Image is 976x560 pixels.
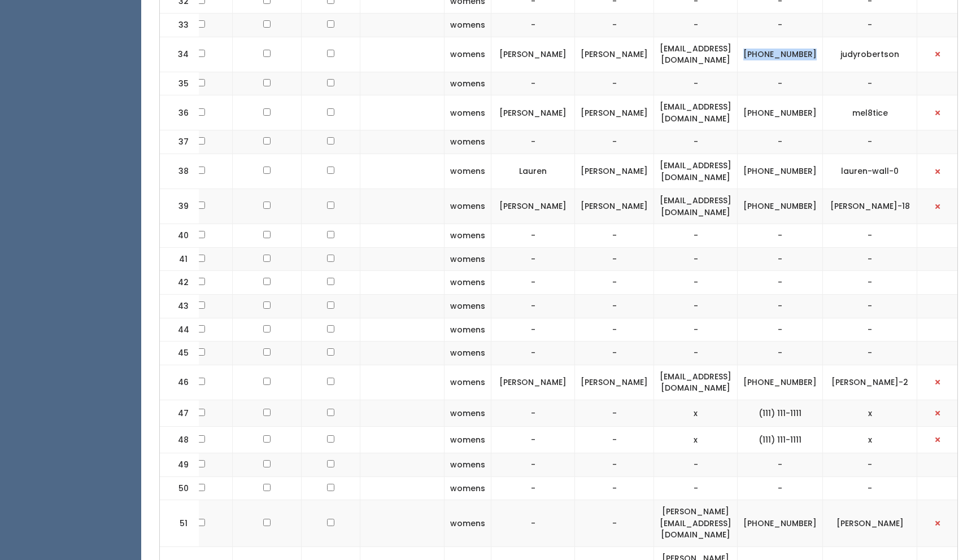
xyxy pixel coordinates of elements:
[491,189,575,224] td: [PERSON_NAME]
[654,453,738,476] td: -
[491,426,575,453] td: -
[445,500,491,547] td: womens
[445,318,491,342] td: womens
[445,342,491,365] td: womens
[491,130,575,154] td: -
[738,130,823,154] td: -
[445,95,491,130] td: womens
[160,95,199,130] td: 36
[738,271,823,295] td: -
[738,400,823,426] td: (111) 111-1111
[160,37,199,72] td: 34
[823,365,917,400] td: [PERSON_NAME]-2
[823,72,917,95] td: -
[445,295,491,318] td: womens
[160,400,199,426] td: 47
[575,37,654,72] td: [PERSON_NAME]
[491,342,575,365] td: -
[738,224,823,248] td: -
[445,271,491,295] td: womens
[160,247,199,271] td: 41
[575,318,654,342] td: -
[654,154,738,189] td: [EMAIL_ADDRESS][DOMAIN_NAME]
[654,500,738,547] td: [PERSON_NAME][EMAIL_ADDRESS][DOMAIN_NAME]
[654,189,738,224] td: [EMAIL_ADDRESS][DOMAIN_NAME]
[654,224,738,248] td: -
[491,224,575,248] td: -
[575,476,654,500] td: -
[445,72,491,95] td: womens
[654,271,738,295] td: -
[738,342,823,365] td: -
[823,500,917,547] td: [PERSON_NAME]
[491,13,575,37] td: -
[823,453,917,476] td: -
[823,154,917,189] td: lauren-wall-0
[491,476,575,500] td: -
[738,189,823,224] td: [PHONE_NUMBER]
[160,13,199,37] td: 33
[575,500,654,547] td: -
[823,295,917,318] td: -
[738,500,823,547] td: [PHONE_NUMBER]
[445,453,491,476] td: womens
[491,295,575,318] td: -
[445,37,491,72] td: womens
[445,247,491,271] td: womens
[575,95,654,130] td: [PERSON_NAME]
[491,318,575,342] td: -
[575,271,654,295] td: -
[491,72,575,95] td: -
[160,130,199,154] td: 37
[575,295,654,318] td: -
[654,13,738,37] td: -
[654,342,738,365] td: -
[160,295,199,318] td: 43
[575,247,654,271] td: -
[445,154,491,189] td: womens
[160,500,199,547] td: 51
[491,154,575,189] td: Lauren
[654,130,738,154] td: -
[823,37,917,72] td: judyrobertson
[575,224,654,248] td: -
[160,342,199,365] td: 45
[575,130,654,154] td: -
[491,400,575,426] td: -
[160,72,199,95] td: 35
[160,271,199,295] td: 42
[160,426,199,453] td: 48
[160,476,199,500] td: 50
[738,37,823,72] td: [PHONE_NUMBER]
[738,13,823,37] td: -
[738,476,823,500] td: -
[654,400,738,426] td: x
[491,95,575,130] td: [PERSON_NAME]
[160,224,199,248] td: 40
[738,95,823,130] td: [PHONE_NUMBER]
[654,247,738,271] td: -
[823,247,917,271] td: -
[445,224,491,248] td: womens
[491,500,575,547] td: -
[160,318,199,342] td: 44
[654,365,738,400] td: [EMAIL_ADDRESS][DOMAIN_NAME]
[654,426,738,453] td: x
[823,400,917,426] td: x
[738,426,823,453] td: (111) 111-1111
[823,476,917,500] td: -
[160,154,199,189] td: 38
[738,295,823,318] td: -
[575,154,654,189] td: [PERSON_NAME]
[654,95,738,130] td: [EMAIL_ADDRESS][DOMAIN_NAME]
[738,318,823,342] td: -
[575,453,654,476] td: -
[160,365,199,400] td: 46
[654,37,738,72] td: [EMAIL_ADDRESS][DOMAIN_NAME]
[823,95,917,130] td: mel8tice
[575,189,654,224] td: [PERSON_NAME]
[738,365,823,400] td: [PHONE_NUMBER]
[445,400,491,426] td: womens
[738,453,823,476] td: -
[445,189,491,224] td: womens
